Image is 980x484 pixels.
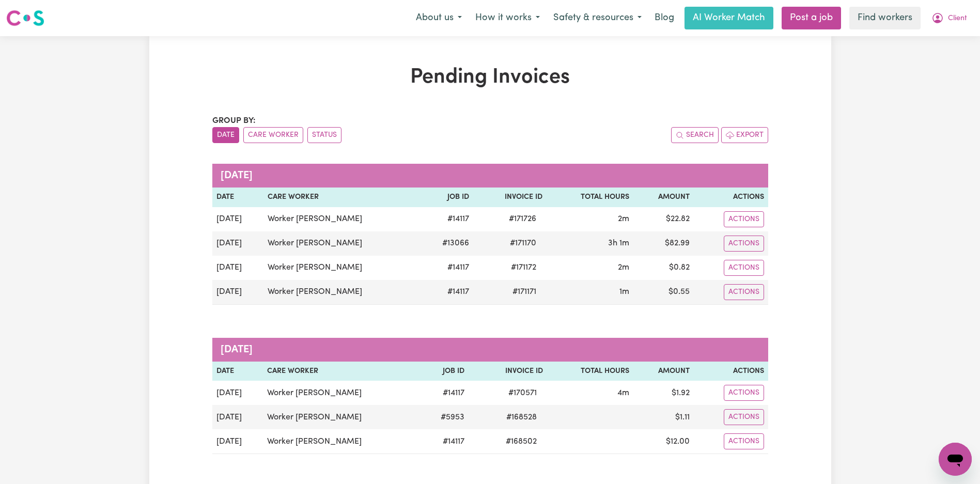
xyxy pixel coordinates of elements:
[782,7,841,29] a: Post a job
[469,362,547,381] th: Invoice ID
[724,433,764,449] button: Actions
[500,411,543,424] span: # 168528
[849,7,921,29] a: Find workers
[420,256,474,280] td: # 14117
[419,362,468,381] th: Job ID
[212,188,263,207] th: Date
[721,127,768,143] button: Export
[212,256,263,280] td: [DATE]
[307,127,341,143] button: sort invoices by paid status
[420,231,474,256] td: # 13066
[724,236,764,252] button: Actions
[263,280,420,305] td: Worker [PERSON_NAME]
[633,362,694,381] th: Amount
[263,256,420,280] td: Worker [PERSON_NAME]
[212,127,239,143] button: sort invoices by date
[633,405,694,429] td: $ 1.11
[633,256,694,280] td: $ 0.82
[419,405,468,429] td: # 5953
[547,188,633,207] th: Total Hours
[263,207,420,231] td: Worker [PERSON_NAME]
[608,239,629,247] span: 3 hours 1 minute
[617,389,629,397] span: 4 minutes
[671,127,719,143] button: Search
[212,381,263,405] td: [DATE]
[502,387,543,399] span: # 170571
[419,381,468,405] td: # 14117
[263,362,419,381] th: Care Worker
[694,362,768,381] th: Actions
[500,435,543,448] span: # 168502
[263,405,419,429] td: Worker [PERSON_NAME]
[212,65,768,90] h1: Pending Invoices
[212,231,263,256] td: [DATE]
[420,188,474,207] th: Job ID
[212,405,263,429] td: [DATE]
[504,237,542,249] span: # 171170
[419,429,468,454] td: # 14117
[724,385,764,401] button: Actions
[694,188,768,207] th: Actions
[724,260,764,276] button: Actions
[925,7,974,29] button: My Account
[724,409,764,425] button: Actions
[263,381,419,405] td: Worker [PERSON_NAME]
[420,207,474,231] td: # 14117
[685,7,773,29] a: AI Worker Match
[618,215,629,223] span: 2 minutes
[6,9,44,27] img: Careseekers logo
[6,6,44,30] a: Careseekers logo
[547,362,633,381] th: Total Hours
[724,284,764,300] button: Actions
[212,117,256,125] span: Group by:
[633,188,694,207] th: Amount
[633,429,694,454] td: $ 12.00
[503,213,542,225] span: # 171726
[263,429,419,454] td: Worker [PERSON_NAME]
[263,188,420,207] th: Care Worker
[505,261,542,274] span: # 171172
[618,263,629,272] span: 2 minutes
[212,362,263,381] th: Date
[212,280,263,305] td: [DATE]
[939,443,972,476] iframe: Button to launch messaging window
[409,7,469,29] button: About us
[633,280,694,305] td: $ 0.55
[469,7,547,29] button: How it works
[619,288,629,296] span: 1 minute
[420,280,474,305] td: # 14117
[633,231,694,256] td: $ 82.99
[506,286,542,298] span: # 171171
[948,13,967,24] span: Client
[212,207,263,231] td: [DATE]
[212,429,263,454] td: [DATE]
[243,127,303,143] button: sort invoices by care worker
[633,381,694,405] td: $ 1.92
[212,164,768,188] caption: [DATE]
[547,7,648,29] button: Safety & resources
[648,7,680,29] a: Blog
[263,231,420,256] td: Worker [PERSON_NAME]
[633,207,694,231] td: $ 22.82
[473,188,547,207] th: Invoice ID
[212,338,768,362] caption: [DATE]
[724,211,764,227] button: Actions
